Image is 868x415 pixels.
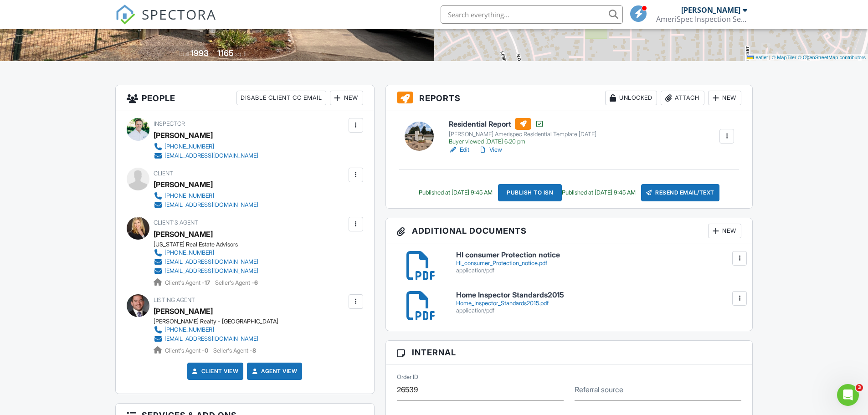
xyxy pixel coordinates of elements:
[164,201,258,209] div: [EMAIL_ADDRESS][DOMAIN_NAME]
[215,279,258,286] span: Seller's Agent -
[190,367,239,376] a: Client View
[449,138,596,145] div: Buyer viewed [DATE] 6:20 pm
[441,5,623,24] input: Search everything...
[456,291,742,299] h6: Home Inspector Standards2015
[116,85,374,111] h3: People
[605,91,657,105] div: Unlocked
[456,291,742,314] a: Home Inspector Standards2015 Home_Inspector_Standards2015.pdf application/pdf
[142,5,216,24] span: SPECTORA
[165,279,211,286] span: Client's Agent -
[165,347,210,354] span: Client's Agent -
[641,184,719,201] div: Resend Email/Text
[154,266,258,276] a: [EMAIL_ADDRESS][DOMAIN_NAME]
[456,251,742,274] a: HI consumer Protection notice HI_consumer_Protection_notice.pdf application/pdf
[235,51,248,57] span: sq. ft.
[115,5,135,25] img: The Best Home Inspection Software - Spectora
[254,279,258,286] strong: 6
[236,91,326,105] div: Disable Client CC Email
[656,15,747,24] div: AmeriSpec Inspection Services
[456,251,742,259] h6: HI consumer Protection notice
[154,191,258,200] a: [PHONE_NUMBER]
[478,145,502,154] a: View
[386,341,753,364] h3: Internal
[449,131,596,138] div: [PERSON_NAME] Amerispec Residential Template [DATE]
[154,170,173,177] span: Client
[164,192,214,200] div: [PHONE_NUMBER]
[154,318,278,325] div: [PERSON_NAME] Realty - [GEOGRAPHIC_DATA]
[164,143,214,150] div: [PHONE_NUMBER]
[772,55,796,60] a: © MapTiler
[747,55,768,60] a: Leaflet
[419,189,493,196] div: Published at [DATE] 9:45 AM
[154,241,266,248] div: [US_STATE] Real Estate Advisors
[798,55,866,60] a: © OpenStreetMap contributors
[115,12,216,31] a: SPECTORA
[154,178,213,191] div: [PERSON_NAME]
[154,128,213,142] div: [PERSON_NAME]
[449,145,469,154] a: Edit
[164,249,214,256] div: [PHONE_NUMBER]
[213,347,256,354] span: Seller's Agent -
[154,200,258,210] a: [EMAIL_ADDRESS][DOMAIN_NAME]
[154,219,198,226] span: Client's Agent
[205,347,208,354] strong: 0
[164,267,258,275] div: [EMAIL_ADDRESS][DOMAIN_NAME]
[190,48,209,58] div: 1993
[708,91,741,105] div: New
[661,91,704,105] div: Attach
[154,142,258,151] a: [PHONE_NUMBER]
[154,120,185,127] span: Inspector
[154,151,258,160] a: [EMAIL_ADDRESS][DOMAIN_NAME]
[164,326,214,333] div: [PHONE_NUMBER]
[449,118,596,130] h6: Residential Report
[456,300,742,307] div: Home_Inspector_Standards2015.pdf
[330,91,363,105] div: New
[386,85,753,111] h3: Reports
[164,335,258,343] div: [EMAIL_ADDRESS][DOMAIN_NAME]
[681,5,740,15] div: [PERSON_NAME]
[708,224,741,238] div: New
[154,325,271,334] a: [PHONE_NUMBER]
[250,367,297,376] a: Agent View
[856,384,863,391] span: 3
[154,334,271,343] a: [EMAIL_ADDRESS][DOMAIN_NAME]
[386,218,753,244] h3: Additional Documents
[164,258,258,266] div: [EMAIL_ADDRESS][DOMAIN_NAME]
[164,152,258,159] div: [EMAIL_ADDRESS][DOMAIN_NAME]
[498,184,562,201] div: Publish to ISN
[217,48,234,58] div: 1165
[769,55,770,60] span: |
[456,260,742,267] div: HI_consumer_Protection_notice.pdf
[397,373,418,381] label: Order ID
[154,257,258,266] a: [EMAIL_ADDRESS][DOMAIN_NAME]
[449,118,596,145] a: Residential Report [PERSON_NAME] Amerispec Residential Template [DATE] Buyer viewed [DATE] 6:20 pm
[252,347,256,354] strong: 8
[154,304,213,318] a: [PERSON_NAME]
[837,384,859,406] iframe: Intercom live chat
[456,307,742,314] div: application/pdf
[154,248,258,257] a: [PHONE_NUMBER]
[575,384,623,395] label: Referral source
[562,189,636,196] div: Published at [DATE] 9:45 AM
[154,227,213,241] a: [PERSON_NAME]
[179,51,189,57] span: Built
[154,297,195,303] span: Listing Agent
[456,267,742,274] div: application/pdf
[205,279,210,286] strong: 17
